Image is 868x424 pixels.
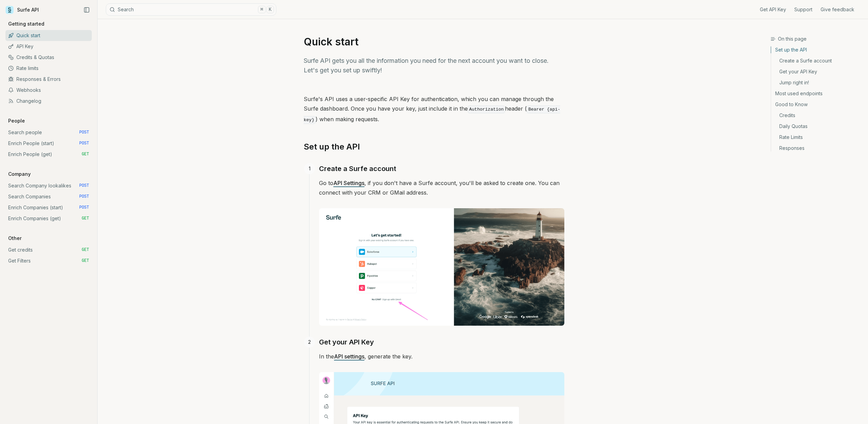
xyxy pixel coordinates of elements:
[106,3,276,16] button: Search⌘K
[770,36,863,42] h3: On this page
[5,117,28,124] p: People
[771,99,863,110] a: Good to Know
[771,121,863,132] a: Daily Quotas
[771,46,863,55] a: Set up the API
[5,171,33,178] p: Company
[304,141,360,152] a: Set up the API
[5,255,92,266] a: Get Filters GET
[82,258,89,264] span: GET
[771,132,863,143] a: Rate Limits
[771,143,863,152] a: Responses
[5,127,92,138] a: Search people POST
[334,353,364,360] a: API settings
[82,152,89,157] span: GET
[771,88,863,99] a: Most used endpoints
[319,208,564,326] img: Image
[5,74,92,85] a: Responses & Errors
[771,66,863,77] a: Get your API Key
[771,55,863,66] a: Create a Surfe account
[5,138,92,149] a: Enrich People (start) POST
[82,247,89,253] span: GET
[5,41,92,52] a: API Key
[5,85,92,96] a: Webhooks
[82,216,89,221] span: GET
[5,213,92,224] a: Enrich Companies (get) GET
[79,183,89,188] span: POST
[79,141,89,146] span: POST
[5,30,92,41] a: Quick start
[319,178,564,197] p: Go to , if you don't have a Surfe account, you'll be asked to create one. You can connect with yo...
[5,5,39,15] a: Surfe API
[319,163,396,174] a: Create a Surfe account
[5,63,92,74] a: Rate limits
[79,205,89,210] span: POST
[79,130,89,135] span: POST
[319,337,374,348] a: Get your API Key
[771,77,863,88] a: Jump right in!
[5,149,92,160] a: Enrich People (get) GET
[5,244,92,255] a: Get credits GET
[79,194,89,199] span: POST
[304,36,564,48] h1: Quick start
[5,96,92,107] a: Changelog
[821,6,854,13] a: Give feedback
[760,6,786,13] a: Get API Key
[5,235,24,242] p: Other
[468,105,505,113] code: Authorization
[82,5,92,15] button: Collapse Sidebar
[258,6,265,13] kbd: ⌘
[5,20,47,27] p: Getting started
[333,180,364,186] a: API Settings
[771,110,863,121] a: Credits
[266,6,274,13] kbd: K
[304,94,564,125] p: Surfe's API uses a user-specific API Key for authentication, which you can manage through the Sur...
[304,56,564,75] p: Surfe API gets you all the information you need for the next account you want to close. Let's get...
[5,191,92,202] a: Search Companies POST
[5,52,92,63] a: Credits & Quotas
[5,202,92,213] a: Enrich Companies (start) POST
[794,6,812,13] a: Support
[5,180,92,191] a: Search Company lookalikes POST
